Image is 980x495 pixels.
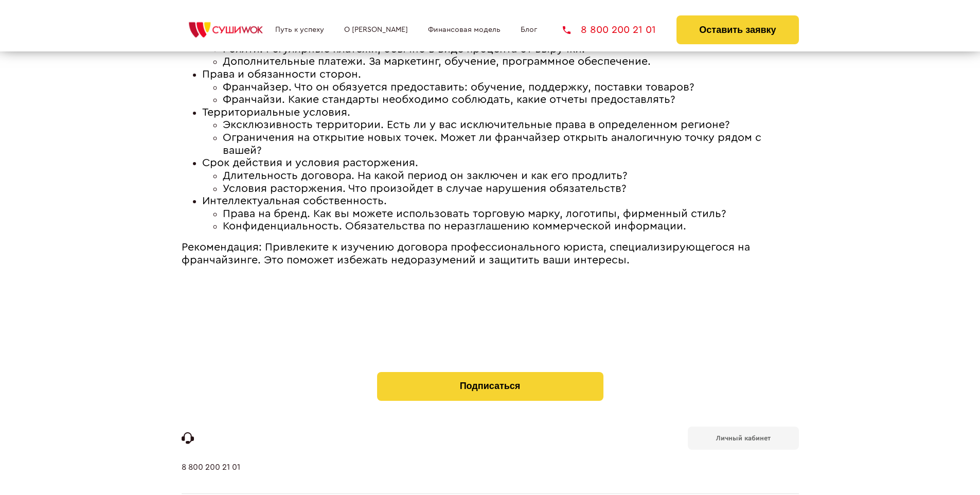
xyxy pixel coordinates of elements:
[223,82,694,93] span: Франчайзер. Что он обязуется предоставить: обучение, поддержку, поставки товаров?
[563,25,656,35] a: 8 800 200 21 01
[716,435,771,441] b: Личный кабинет
[428,26,501,34] a: Финансовая модель
[223,221,686,232] span: Конфиденциальность. Обязательства по неразглашению коммерческой информации.
[202,157,418,168] span: Срок действия и условия расторжения.
[223,183,627,194] span: Условия расторжения. Что произойдет в случае нарушения обязательств?
[182,463,240,493] a: 8 800 200 21 01
[275,26,324,34] a: Путь к успеху
[688,427,799,450] a: Личный кабинет
[223,132,761,156] span: Ограничения на открытие новых точек. Может ли франчайзер открыть аналогичную точку рядом с вашей?
[377,372,603,401] button: Подписаться
[223,119,730,130] span: Эксклюзивность территории. Есть ли у вас исключительные права в определенном регионе?
[223,170,628,181] span: Длительность договора. На какой период он заключен и как его продлить?
[202,69,361,80] span: Права и обязанности сторон.
[581,25,656,35] span: 8 800 200 21 01
[521,26,537,34] a: Блог
[202,107,350,118] span: Территориальные условия.
[676,15,798,44] button: Оставить заявку
[182,242,750,266] span: Рекомендация: Привлеките к изучению договора профессионального юриста, специализирующегося на фра...
[223,56,651,67] span: Дополнительные платежи. За маркетинг, обучение, программное обеспечение.
[344,26,408,34] a: О [PERSON_NAME]
[202,196,387,206] span: Интеллектуальная собственность.
[223,94,675,105] span: Франчайзи. Какие стандарты необходимо соблюдать, какие отчеты предоставлять?
[223,208,726,219] span: Права на бренд. Как вы можете использовать торговую марку, логотипы, фирменный стиль?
